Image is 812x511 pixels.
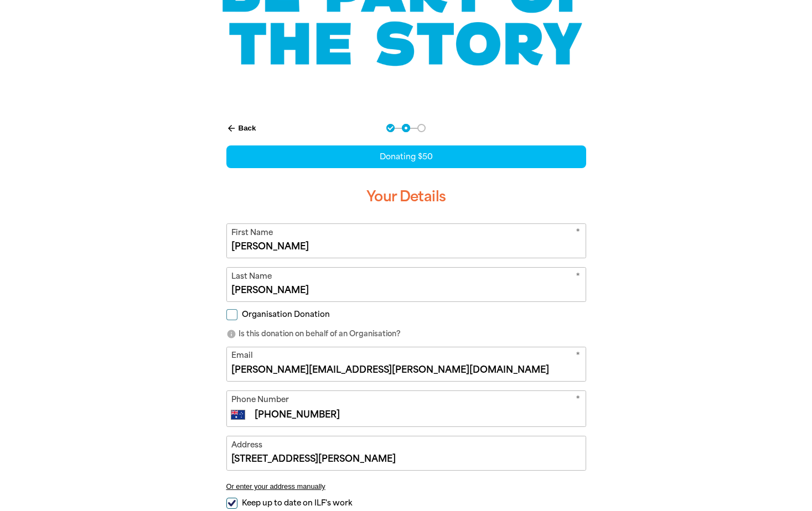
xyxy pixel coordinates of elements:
[226,329,236,339] i: info
[242,309,330,320] span: Organisation Donation
[222,119,261,138] button: Back
[226,482,586,491] button: Or enter your address manually
[576,394,580,408] i: Required
[417,124,426,132] button: Navigate to step 3 of 3 to enter your payment details
[386,124,395,132] button: Navigate to step 1 of 3 to enter your donation amount
[402,124,410,132] button: Navigate to step 2 of 3 to enter your details
[226,179,586,215] h3: Your Details
[226,498,237,509] input: Keep up to date on ILF's work
[242,498,352,508] span: Keep up to date on ILF's work
[226,328,586,340] p: Is this donation on behalf of an Organisation?
[226,309,237,320] input: Organisation Donation
[226,123,236,133] i: arrow_back
[226,145,586,168] div: Donating $50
